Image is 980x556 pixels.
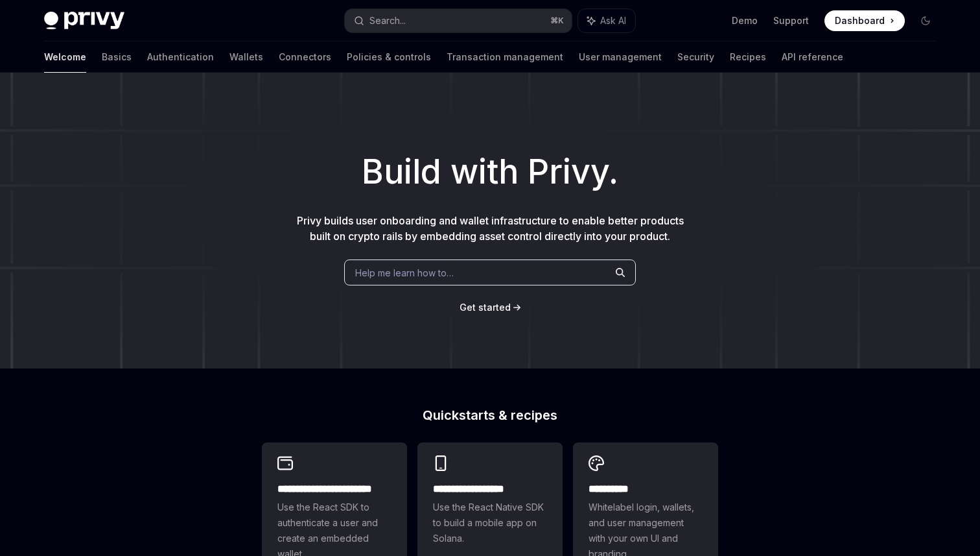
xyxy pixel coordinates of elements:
[102,42,132,73] a: Basics
[915,10,936,31] button: Toggle dark mode
[550,16,564,26] span: ⌘ K
[677,42,714,73] a: Security
[369,13,406,29] div: Search...
[21,147,959,197] h1: Build with Privy.
[279,42,331,73] a: Connectors
[782,42,843,73] a: API reference
[730,42,766,73] a: Recipes
[824,10,905,31] a: Dashboard
[44,12,124,30] img: dark logo
[579,42,662,73] a: User management
[773,14,809,27] a: Support
[433,500,547,546] span: Use the React Native SDK to build a mobile app on Solana.
[347,42,431,73] a: Policies & controls
[297,214,684,243] span: Privy builds user onboarding and wallet infrastructure to enable better products built on crypto ...
[732,14,758,27] a: Demo
[44,42,86,73] a: Welcome
[229,42,263,73] a: Wallets
[447,42,563,73] a: Transaction management
[345,9,572,32] button: Search...⌘K
[262,409,718,422] h2: Quickstarts & recipes
[835,14,885,27] span: Dashboard
[355,266,454,280] span: Help me learn how to…
[147,42,214,73] a: Authentication
[600,14,626,27] span: Ask AI
[460,301,511,314] a: Get started
[460,302,511,313] span: Get started
[578,9,635,32] button: Ask AI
